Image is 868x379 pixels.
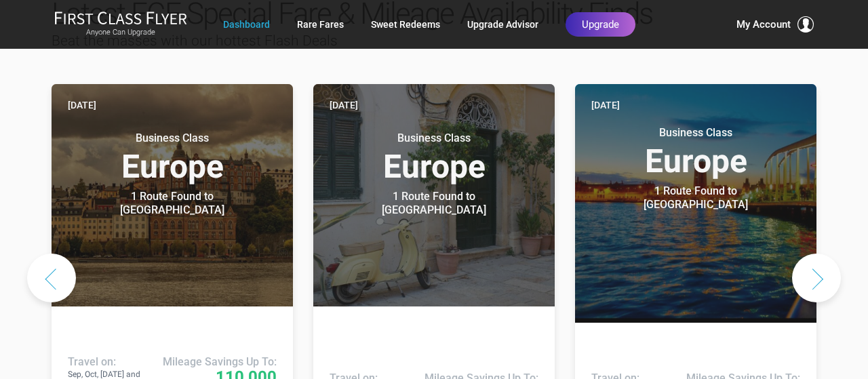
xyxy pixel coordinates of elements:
[736,16,814,33] button: My Account
[68,98,96,113] time: [DATE]
[297,12,344,37] a: Rare Fares
[566,12,635,37] a: Upgrade
[611,126,781,140] small: Business Class
[87,132,257,145] small: Business Class
[736,16,791,33] span: My Account
[330,132,538,183] h3: Europe
[68,132,277,183] h3: Europe
[591,126,800,178] h3: Europe
[54,11,187,38] a: First Class FlyerAnyone Can Upgrade
[467,12,538,37] a: Upgrade Advisor
[52,33,338,49] span: Beat the masses with our hottest Flash Deals
[591,98,620,113] time: [DATE]
[330,98,358,113] time: [DATE]
[371,12,440,37] a: Sweet Redeems
[611,184,781,212] div: 1 Route Found to [GEOGRAPHIC_DATA]
[349,132,519,145] small: Business Class
[223,12,270,37] a: Dashboard
[27,254,76,302] button: Previous slide
[54,28,187,37] small: Anyone Can Upgrade
[54,11,187,25] img: First Class Flyer
[792,254,841,302] button: Next slide
[87,190,257,217] div: 1 Route Found to [GEOGRAPHIC_DATA]
[349,190,519,217] div: 1 Route Found to [GEOGRAPHIC_DATA]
